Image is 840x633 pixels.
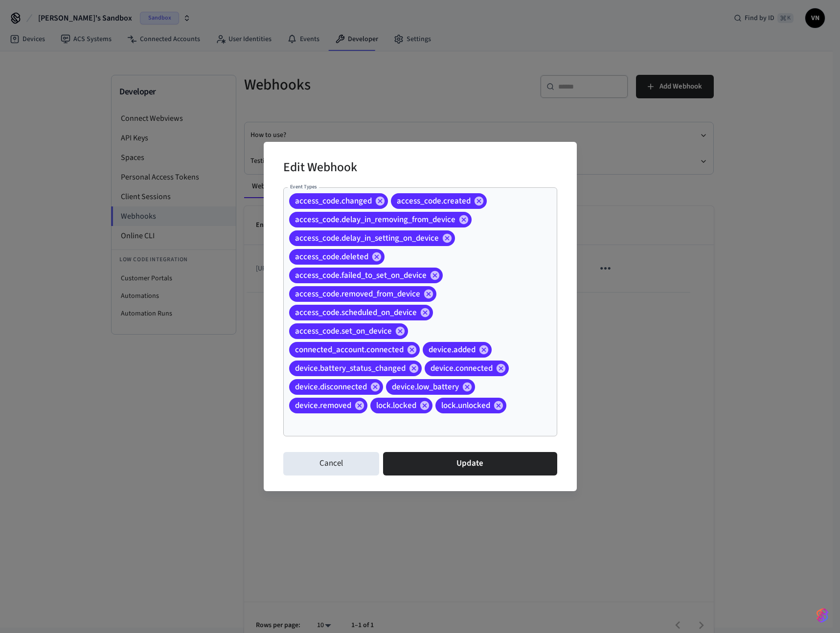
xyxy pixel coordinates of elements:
[423,345,481,355] span: device.added
[289,252,374,262] span: access_code.deleted
[289,286,436,302] div: access_code.removed_from_device
[289,361,422,376] div: device.battery_status_changed
[289,363,411,373] span: device.battery_status_changed
[289,305,433,320] div: access_code.scheduled_on_device
[283,154,357,183] h2: Edit Webhook
[289,196,378,206] span: access_code.changed
[817,608,828,623] img: SeamLogoGradient.69752ec5.svg
[391,196,477,206] span: access_code.created
[391,193,487,209] div: access_code.created
[289,271,432,280] span: access_code.failed_to_set_on_device
[289,215,461,225] span: access_code.delay_in_removing_from_device
[370,401,422,410] span: lock.locked
[289,268,443,283] div: access_code.failed_to_set_on_device
[435,401,496,410] span: lock.unlocked
[289,323,408,339] div: access_code.set_on_device
[435,398,506,413] div: lock.unlocked
[289,382,373,392] span: device.disconnected
[289,326,398,336] span: access_code.set_on_device
[289,249,385,265] div: access_code.deleted
[289,342,420,358] div: connected_account.connected
[423,342,492,358] div: device.added
[289,233,445,243] span: access_code.delay_in_setting_on_device
[386,379,475,395] div: device.low_battery
[289,345,409,355] span: connected_account.connected
[425,361,509,376] div: device.connected
[283,452,380,475] button: Cancel
[289,401,357,410] span: device.removed
[383,452,557,475] button: Update
[386,382,465,392] span: device.low_battery
[289,193,388,209] div: access_code.changed
[289,289,426,299] span: access_code.removed_from_device
[290,183,317,190] label: Event Types
[289,398,367,413] div: device.removed
[425,363,499,373] span: device.connected
[370,398,432,413] div: lock.locked
[289,379,383,395] div: device.disconnected
[289,308,423,317] span: access_code.scheduled_on_device
[289,212,472,227] div: access_code.delay_in_removing_from_device
[289,230,455,246] div: access_code.delay_in_setting_on_device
